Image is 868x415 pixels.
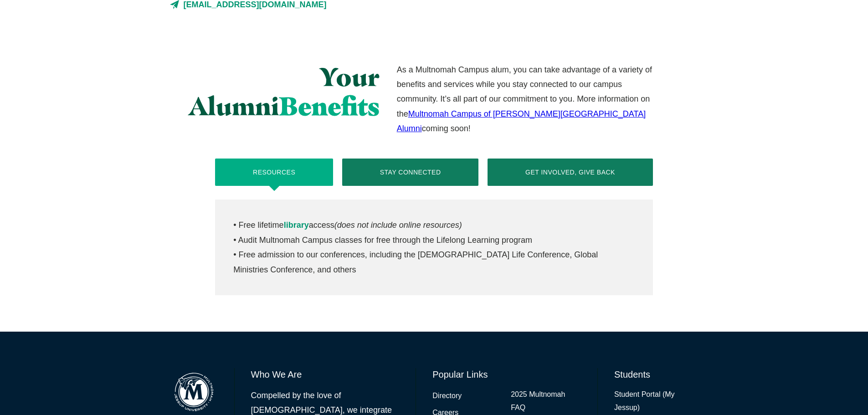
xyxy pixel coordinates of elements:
p: As a Multnomah Campus alum, you can take advantage of a variety of benefits and services while yo... [397,62,652,136]
button: Resources [215,159,333,186]
h6: Students [614,368,698,381]
p: • Free lifetime access • Audit Multnomah Campus classes for free through the Lifelong Learning pr... [233,218,634,277]
span: Benefits [279,90,380,122]
a: Directory [432,389,462,403]
h2: Your Alumni [170,62,380,121]
a: Multnomah Campus of [PERSON_NAME][GEOGRAPHIC_DATA] Alumni [397,109,646,133]
a: Student Portal (My Jessup) [614,388,698,415]
h6: Popular Links [432,368,581,381]
button: Get Involved, Give Back [488,159,652,186]
em: (does not include online resources) [334,220,462,230]
button: Stay Connected [342,159,478,186]
a: 2025 Multnomah FAQ [511,388,581,415]
a: library [284,220,309,230]
h6: Who We Are [251,368,400,381]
